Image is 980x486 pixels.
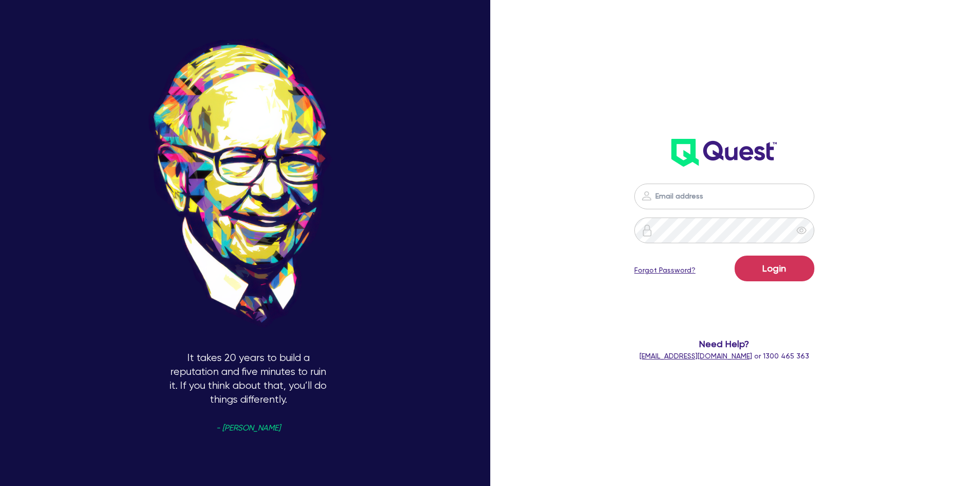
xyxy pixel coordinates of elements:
img: icon-password [640,190,653,202]
span: Need Help? [593,337,856,351]
span: - [PERSON_NAME] [216,424,280,432]
a: Forgot Password? [634,265,696,276]
span: eye [796,225,807,236]
img: icon-password [641,224,653,237]
a: [EMAIL_ADDRESS][DOMAIN_NAME] [639,352,752,360]
img: wH2k97JdezQIQAAAABJRU5ErkJggg== [671,139,777,167]
button: Login [735,256,814,281]
span: or 1300 465 363 [639,352,809,360]
input: Email address [634,184,814,209]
